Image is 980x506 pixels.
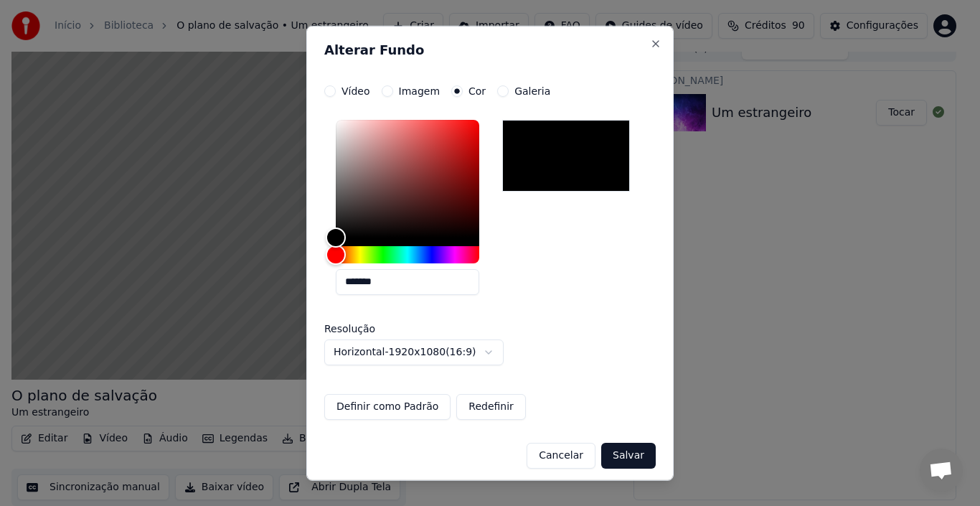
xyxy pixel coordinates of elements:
div: Color [336,119,479,237]
label: Cor [468,85,486,95]
label: Imagem [399,85,440,95]
button: Cancelar [527,442,595,468]
button: Salvar [601,442,656,468]
h2: Alterar Fundo [324,43,656,56]
label: Resolução [324,323,468,333]
div: Hue [336,245,479,263]
label: Vídeo [341,85,370,95]
label: Galeria [514,85,550,95]
button: Redefinir [456,393,526,419]
button: Definir como Padrão [324,393,451,419]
